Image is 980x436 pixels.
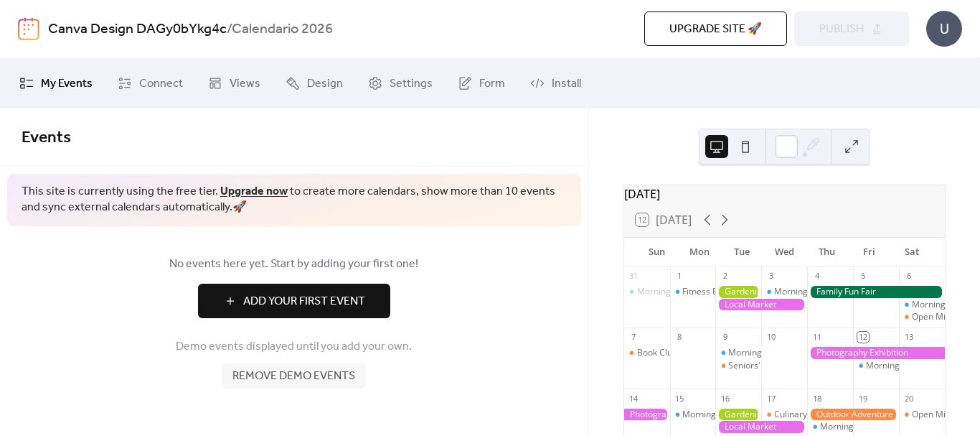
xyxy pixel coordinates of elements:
[720,332,730,343] div: 9
[806,238,848,266] div: Thu
[820,421,897,433] div: Morning Yoga Bliss
[761,409,807,421] div: Culinary Cooking Class
[176,338,412,356] span: Demo events displayed until you add your own.
[644,11,787,46] button: Upgrade site 🚀
[479,75,505,93] span: Form
[230,75,260,93] span: Views
[765,393,776,404] div: 17
[139,75,183,93] span: Connect
[807,347,945,359] div: Photography Exhibition
[628,271,639,282] div: 31
[857,393,868,404] div: 19
[197,64,271,103] a: Views
[720,271,730,282] div: 2
[912,409,974,421] div: Open Mic Night
[807,421,853,433] div: Morning Yoga Bliss
[447,64,516,103] a: Form
[891,238,933,266] div: Sat
[670,286,716,298] div: Fitness Bootcamp
[720,238,763,266] div: Tue
[9,64,103,103] a: My Events
[552,75,581,93] span: Install
[807,286,945,298] div: Family Fun Fair
[811,332,822,343] div: 11
[811,393,822,404] div: 18
[624,347,670,359] div: Book Club Gathering
[715,409,761,421] div: Gardening Workshop
[674,332,685,343] div: 8
[107,64,194,103] a: Connect
[765,332,776,343] div: 10
[678,238,720,266] div: Mon
[715,360,761,372] div: Seniors' Social Tea
[198,284,390,318] button: Add Your First Event
[857,332,868,343] div: 12
[227,16,232,43] b: /
[903,332,914,343] div: 13
[674,271,685,282] div: 1
[715,286,761,298] div: Gardening Workshop
[628,393,639,404] div: 14
[763,238,806,266] div: Wed
[853,360,899,372] div: Morning Yoga Bliss
[774,409,865,421] div: Culinary Cooking Class
[728,347,805,359] div: Morning Yoga Bliss
[637,286,714,298] div: Morning Yoga Bliss
[674,393,685,404] div: 15
[682,409,759,421] div: Morning Yoga Bliss
[912,311,974,323] div: Open Mic Night
[624,409,670,421] div: Photography Exhibition
[307,75,343,93] span: Design
[390,75,433,93] span: Settings
[926,11,962,47] div: U
[857,271,868,282] div: 5
[624,185,945,203] div: [DATE]
[761,286,807,298] div: Morning Yoga Bliss
[899,299,945,311] div: Morning Yoga Bliss
[243,293,365,310] span: Add Your First Event
[519,64,592,103] a: Install
[232,16,333,43] b: Calendario 2026
[636,238,678,266] div: Sun
[866,360,943,372] div: Morning Yoga Bliss
[22,184,567,216] span: This site is currently using the free tier. to create more calendars, show more than 10 events an...
[728,360,804,372] div: Seniors' Social Tea
[669,21,762,38] span: Upgrade site 🚀
[774,286,851,298] div: Morning Yoga Bliss
[22,256,567,273] span: No events here yet. Start by adding your first one!
[232,368,355,385] span: Remove demo events
[41,75,93,93] span: My Events
[903,271,914,282] div: 6
[628,332,639,343] div: 7
[720,393,730,404] div: 16
[222,363,366,389] button: Remove demo events
[715,421,807,433] div: Local Market
[811,271,822,282] div: 4
[275,64,354,103] a: Design
[903,393,914,404] div: 20
[848,238,890,266] div: Fri
[899,311,945,323] div: Open Mic Night
[715,347,761,359] div: Morning Yoga Bliss
[765,271,776,282] div: 3
[807,409,899,421] div: Outdoor Adventure Day
[22,284,567,318] a: Add Your First Event
[624,286,670,298] div: Morning Yoga Bliss
[357,64,443,103] a: Settings
[682,286,753,298] div: Fitness Bootcamp
[670,409,716,421] div: Morning Yoga Bliss
[715,299,807,311] div: Local Market
[899,409,945,421] div: Open Mic Night
[637,347,720,359] div: Book Club Gathering
[18,17,39,40] img: logo
[48,16,227,43] a: Canva Design DAGy0bYkg4c
[22,122,71,154] span: Events
[220,180,288,203] a: Upgrade now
